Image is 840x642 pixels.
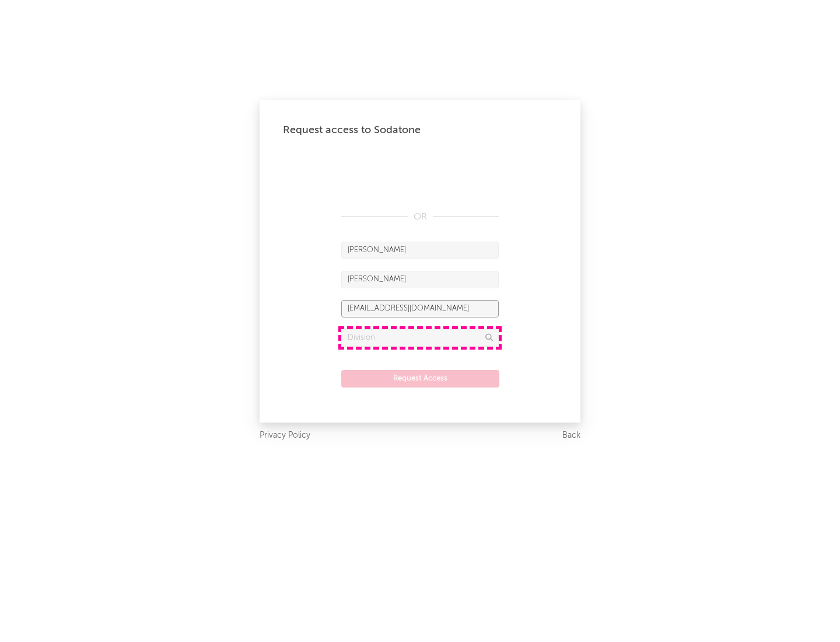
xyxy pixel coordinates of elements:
[283,123,557,137] div: Request access to Sodatone
[341,300,499,317] input: Email
[341,329,499,347] input: Division
[341,271,499,288] input: Last Name
[260,428,310,443] a: Privacy Policy
[341,370,499,388] button: Request Access
[341,242,499,259] input: First Name
[562,428,580,443] a: Back
[341,210,499,224] div: OR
